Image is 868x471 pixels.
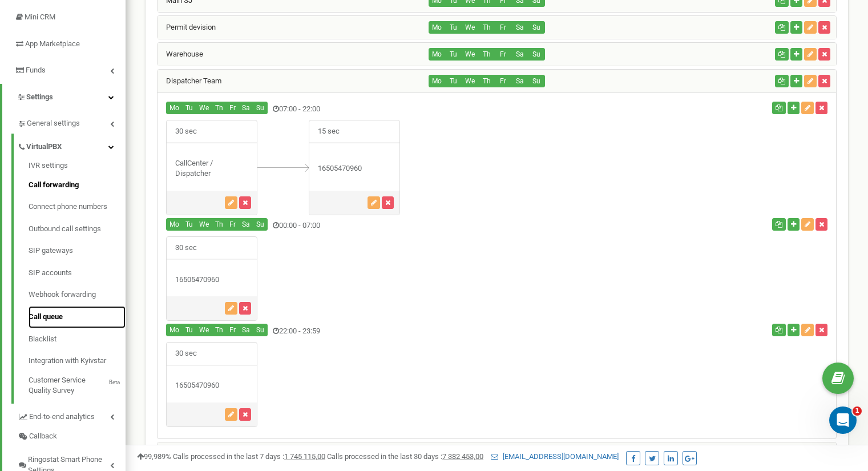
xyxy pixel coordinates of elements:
span: Calls processed in the last 30 days : [327,452,483,461]
a: Webhook forwarding [29,284,126,306]
button: Mo [429,48,446,61]
a: Call forwarding [29,174,126,196]
button: Fr [226,102,239,114]
button: We [462,75,479,87]
button: We [196,102,212,114]
span: Settings [26,92,53,101]
button: Fr [226,324,239,336]
button: Th [212,218,227,231]
a: [EMAIL_ADDRESS][DOMAIN_NAME] [491,452,619,461]
a: Customer Service Quality SurveyBeta [29,372,126,396]
button: Fr [495,21,512,34]
button: Fr [495,48,512,61]
a: General settings [17,110,126,134]
button: We [196,218,212,231]
button: We [462,48,479,61]
span: Callback [29,431,57,442]
u: 7 382 453,00 [442,452,483,461]
button: Th [212,102,227,114]
button: Sa [239,324,253,336]
span: 1 [853,406,862,416]
button: Sa [511,48,528,61]
button: Th [478,48,495,61]
button: Tu [445,21,462,34]
button: Tu [182,102,196,114]
button: Sa [239,218,253,231]
div: 00:00 - 07:00 [158,218,610,234]
button: Mo [166,102,183,114]
button: Sa [239,102,253,114]
button: Su [253,324,268,336]
a: Connect phone numbers [29,196,126,218]
span: 30 sec [167,120,205,143]
button: Mo [429,21,446,34]
a: VirtualPBX [17,134,126,157]
a: Call queue [29,306,126,328]
iframe: Intercom live chat [829,406,857,434]
span: 99,989% [137,452,171,461]
span: General settings [27,118,80,129]
u: 1 745 115,00 [284,452,325,461]
a: Callback [17,426,126,446]
button: Mo [166,218,183,231]
button: Tu [182,324,196,336]
span: VirtualPBX [26,142,62,152]
div: 16505470960 [309,163,399,174]
a: SIP accounts [29,262,126,284]
div: 22:00 - 23:59 [158,324,610,339]
button: We [462,21,479,34]
a: End-to-end analytics [17,404,126,427]
span: 15 sec [309,120,348,143]
button: Tu [182,218,196,231]
span: Funds [26,66,46,74]
a: Permit devision [158,23,216,31]
button: Tu [445,48,462,61]
button: Sa [511,75,528,87]
button: Su [528,75,545,87]
a: Integration with Kyivstar [29,350,126,372]
button: Th [478,21,495,34]
button: Su [528,48,545,61]
div: 07:00 - 22:00 [158,102,610,117]
button: Fr [495,75,512,87]
span: 30 sec [167,343,205,365]
span: Calls processed in the last 7 days : [173,452,325,461]
button: Th [212,324,227,336]
button: Sa [511,21,528,34]
button: Su [253,218,268,231]
a: Outbound call settings [29,218,126,240]
span: End-to-end analytics [29,412,95,422]
button: Tu [445,75,462,87]
span: App Marketplace [25,39,80,48]
button: Fr [226,218,239,231]
a: Warehouse [158,50,203,58]
button: Mo [429,75,446,87]
a: IVR settings [29,160,126,174]
button: Su [253,102,268,114]
span: 30 sec [167,237,205,259]
div: 16505470960 [167,380,257,391]
a: Settings [2,84,126,111]
div: 16505470960 [167,275,257,285]
button: We [196,324,212,336]
span: Mini CRM [25,13,55,21]
a: SIP gateways [29,240,126,262]
button: Su [528,21,545,34]
div: CallCenter / Dispatcher [167,158,257,179]
button: Th [478,75,495,87]
button: Mo [166,324,183,336]
a: Blacklist [29,328,126,351]
a: Dispatcher Team [158,77,221,85]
